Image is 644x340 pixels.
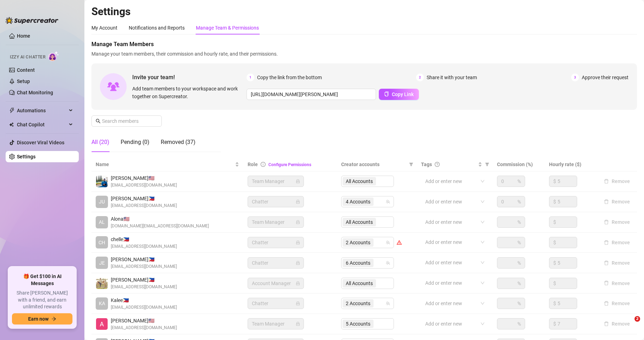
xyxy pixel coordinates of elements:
[111,202,177,209] span: [EMAIL_ADDRESS][DOMAIN_NAME]
[601,218,633,226] button: Remove
[252,237,300,248] span: Chatter
[296,220,300,224] span: lock
[343,197,374,206] span: 4 Accounts
[346,239,370,246] span: 2 Accounts
[386,240,390,245] span: team
[268,162,311,167] a: Configure Permissions
[247,74,254,81] span: 1
[111,317,177,325] span: [PERSON_NAME] 🇺🇸
[17,105,67,116] span: Automations
[252,319,300,329] span: Team Manager
[96,277,108,289] img: Aaron Paul Carnaje
[601,197,633,206] button: Remove
[379,89,419,100] button: Copy Link
[129,24,185,32] div: Notifications and Reports
[99,198,105,206] span: JU
[98,239,105,246] span: CH
[12,273,72,287] span: 🎁 Get $100 in AI Messages
[12,290,72,310] span: Share [PERSON_NAME] with a friend, and earn unlimited rewards
[343,259,374,267] span: 6 Accounts
[91,5,637,18] h2: Settings
[96,318,108,330] img: Alexicon Ortiaga
[91,40,637,49] span: Manage Team Members
[17,78,30,84] a: Setup
[601,259,633,267] button: Remove
[111,325,177,331] span: [EMAIL_ADDRESS][DOMAIN_NAME]
[620,316,637,333] iframe: Intercom live chat
[111,304,177,311] span: [EMAIL_ADDRESS][DOMAIN_NAME]
[132,73,247,82] span: Invite your team!
[427,74,477,81] span: Share it with your team
[17,154,36,159] a: Settings
[296,240,300,245] span: lock
[111,195,177,202] span: [PERSON_NAME] 🇵🇭
[601,177,633,185] button: Remove
[99,300,105,307] span: KA
[397,240,402,245] span: warning
[386,261,390,265] span: team
[571,74,579,81] span: 3
[10,54,45,61] span: Izzy AI Chatter
[601,279,633,288] button: Remove
[346,259,370,267] span: 6 Accounts
[409,162,413,166] span: filter
[132,85,244,100] span: Add team members to your workspace and work together on Supercreator.
[17,67,35,73] a: Content
[17,90,53,95] a: Chat Monitoring
[485,162,489,166] span: filter
[17,140,64,145] a: Discover Viral Videos
[341,160,407,168] span: Creator accounts
[12,313,72,325] button: Earn nowarrow-right
[257,74,322,81] span: Copy the link from the bottom
[17,119,67,130] span: Chat Copilot
[296,179,300,183] span: lock
[9,108,15,113] span: thunderbolt
[91,138,109,146] div: All (20)
[252,258,300,268] span: Chatter
[252,217,300,227] span: Team Manager
[91,158,243,171] th: Name
[346,300,370,307] span: 2 Accounts
[416,74,424,81] span: 2
[601,238,633,247] button: Remove
[111,296,177,304] span: Kalee 🇵🇭
[111,243,177,250] span: [EMAIL_ADDRESS][DOMAIN_NAME]
[252,298,300,309] span: Chatter
[343,299,374,308] span: 2 Accounts
[99,218,105,226] span: AL
[111,174,177,182] span: [PERSON_NAME] 🇺🇸
[51,316,56,321] span: arrow-right
[296,322,300,326] span: lock
[346,198,370,206] span: 4 Accounts
[96,160,234,168] span: Name
[91,50,637,58] span: Manage your team members, their commission and hourly rate, and their permissions.
[601,320,633,328] button: Remove
[296,281,300,285] span: lock
[111,284,177,290] span: [EMAIL_ADDRESS][DOMAIN_NAME]
[408,159,415,170] span: filter
[48,51,59,61] img: AI Chatter
[261,162,266,167] span: info-circle
[6,17,58,24] img: logo-BBDzfeDw.svg
[252,278,300,289] span: Account Manager
[392,92,414,97] span: Copy Link
[111,276,177,284] span: [PERSON_NAME] 🇵🇭
[102,117,152,125] input: Search members
[111,256,177,263] span: [PERSON_NAME] 🇵🇭
[484,159,491,170] span: filter
[196,24,259,32] div: Manage Team & Permissions
[96,176,108,187] img: Emad Ataei
[296,261,300,265] span: lock
[252,196,300,207] span: Chatter
[386,301,390,306] span: team
[296,301,300,306] span: lock
[343,238,374,247] span: 2 Accounts
[582,74,629,81] span: Approve their request
[17,33,30,39] a: Home
[252,176,300,187] span: Team Manager
[161,138,196,146] div: Removed (37)
[111,182,177,189] span: [EMAIL_ADDRESS][DOMAIN_NAME]
[111,235,177,243] span: chelle 🇵🇭
[99,259,105,267] span: JE
[384,92,389,96] span: copy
